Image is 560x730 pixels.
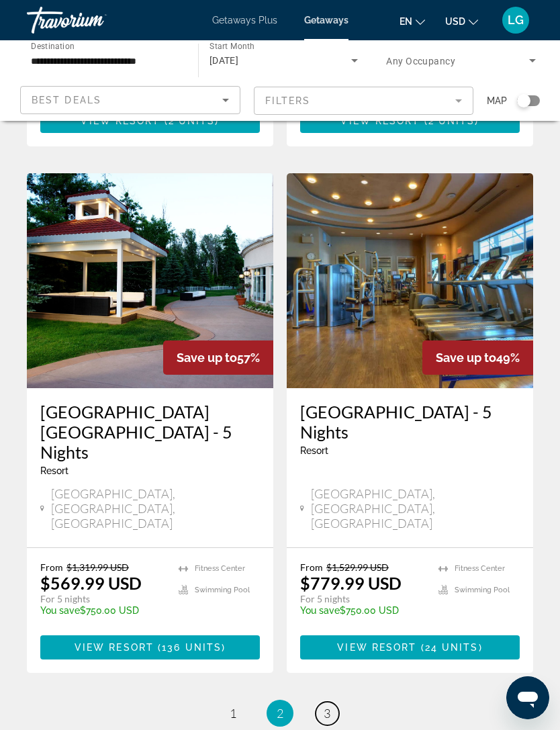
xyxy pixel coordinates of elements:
[300,402,520,442] a: [GEOGRAPHIC_DATA] - 5 Nights
[40,561,63,573] span: From
[81,116,160,126] span: View Resort
[300,635,520,659] button: View Resort(24 units)
[277,706,283,721] span: 2
[300,605,340,616] span: You save
[27,700,533,727] nav: Pagination
[230,706,236,721] span: 1
[436,351,496,365] span: Save up to
[40,605,165,616] p: $750.00 USD
[32,95,101,105] span: Best Deals
[311,486,520,531] span: [GEOGRAPHIC_DATA], [GEOGRAPHIC_DATA], [GEOGRAPHIC_DATA]
[209,55,239,66] span: [DATE]
[445,11,478,31] button: Change currency
[40,465,68,476] span: Resort
[51,486,260,531] span: [GEOGRAPHIC_DATA], [GEOGRAPHIC_DATA], [GEOGRAPHIC_DATA]
[498,6,533,34] button: User Menu
[195,586,250,594] span: Swimming Pool
[416,642,482,653] span: ( )
[27,173,273,388] img: RM70O01X.jpg
[455,586,510,594] span: Swimming Pool
[300,605,425,616] p: $750.00 USD
[422,340,533,375] div: 49%
[487,91,507,110] span: Map
[508,13,524,27] span: LG
[209,42,254,51] span: Start Month
[40,573,142,593] p: $569.99 USD
[445,16,465,27] span: USD
[177,351,237,365] span: Save up to
[287,173,533,388] img: RR40O01X.jpg
[300,573,402,593] p: $779.99 USD
[386,56,455,66] span: Any Occupancy
[425,642,479,653] span: 24 units
[400,16,412,27] span: en
[455,564,505,573] span: Fitness Center
[300,445,328,456] span: Resort
[40,593,165,605] p: For 5 nights
[304,15,348,26] a: Getaways
[300,593,425,605] p: For 5 nights
[212,15,277,26] a: Getaways Plus
[506,676,549,719] iframe: Button to launch messaging window
[326,561,389,573] span: $1,529.99 USD
[40,635,260,659] button: View Resort(136 units)
[40,605,80,616] span: You save
[300,561,323,573] span: From
[162,642,222,653] span: 136 units
[254,86,474,116] button: Filter
[75,642,154,653] span: View Resort
[40,109,260,133] button: View Resort(2 units)
[40,402,260,462] a: [GEOGRAPHIC_DATA] [GEOGRAPHIC_DATA] - 5 Nights
[66,561,129,573] span: $1,319.99 USD
[160,116,220,126] span: ( )
[324,706,330,721] span: 3
[163,340,273,375] div: 57%
[195,564,245,573] span: Fitness Center
[154,642,226,653] span: ( )
[169,116,216,126] span: 2 units
[428,116,475,126] span: 2 units
[400,11,425,31] button: Change language
[340,116,420,126] span: View Resort
[337,642,416,653] span: View Resort
[31,41,75,50] span: Destination
[300,109,520,133] button: View Resort(2 units)
[27,3,161,38] a: Travorium
[420,116,479,126] span: ( )
[32,92,229,108] mat-select: Sort by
